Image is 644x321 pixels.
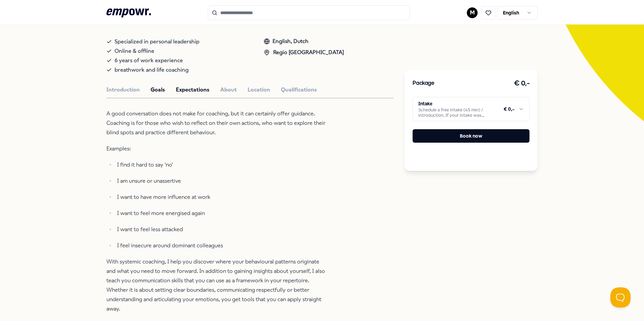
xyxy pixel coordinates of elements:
[467,7,478,18] button: M
[115,37,199,46] span: Specialized in personal leadership
[413,129,529,143] button: Book now
[106,144,325,153] p: Examples:
[176,85,210,94] button: Expectations
[413,79,434,88] h3: Package
[117,160,325,170] p: I find it hard to say 'no'
[117,241,325,250] p: I feel insecure around dominant colleagues
[208,5,410,20] input: Search for products, categories or subcategories
[151,85,165,94] button: Goals
[514,78,530,89] h3: € 0,-
[610,287,631,308] iframe: Help Scout Beacon - Open
[117,225,325,234] p: I want to feel less attacked
[106,85,140,94] button: Introduction
[115,56,183,65] span: 6 years of work experience
[106,109,325,137] p: A good conversation does not make for coaching, but it can certainly offer guidance. Coaching is ...
[117,192,325,202] p: I want to have more influence at work
[281,85,317,94] button: Qualifications
[264,37,344,46] div: English, Dutch
[220,85,237,94] button: About
[106,257,325,314] p: With systemic coaching, I help you discover where your behavioural patterns originate and what yo...
[117,209,325,218] p: I want to feel more energised again
[117,176,325,186] p: I am unsure or unassertive
[115,46,154,56] span: Online & offline
[115,65,189,75] span: breathwork and life coaching
[264,48,344,57] div: Regio [GEOGRAPHIC_DATA]
[248,85,270,94] button: Location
